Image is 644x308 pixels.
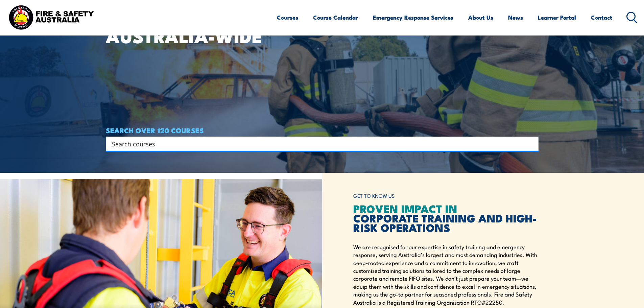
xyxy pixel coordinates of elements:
h2: CORPORATE TRAINING AND HIGH-RISK OPERATIONS [353,204,539,232]
input: Search input [112,139,524,149]
span: PROVEN IMPACT IN [353,200,457,217]
a: News [508,8,523,26]
a: Learner Portal [538,8,576,26]
h4: SEARCH OVER 120 COURSES [106,126,539,134]
a: Courses [277,8,298,26]
a: Course Calendar [313,8,358,26]
form: Search form [113,139,525,148]
a: Contact [591,8,612,26]
a: About Us [468,8,493,26]
p: We are recognised for our expertise in safety training and emergency response, serving Australia’... [353,243,539,306]
h6: GET TO KNOW US [353,190,539,202]
a: Emergency Response Services [373,8,453,26]
button: Search magnifier button [527,139,536,148]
